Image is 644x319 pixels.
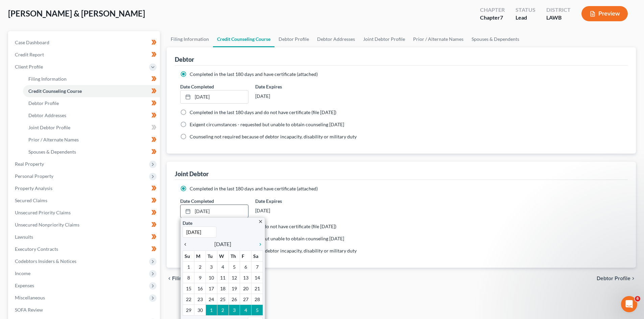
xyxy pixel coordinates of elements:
span: Property Analysis [15,185,52,191]
a: Unsecured Priority Claims [9,207,160,219]
a: [DATE] [181,205,248,218]
th: Sa [252,251,263,262]
td: 1 [183,262,194,272]
button: chevron_left Filing Information [167,276,214,281]
i: close [258,219,263,224]
label: Date Completed [180,83,214,90]
div: Chapter [480,6,505,14]
span: Income [15,270,30,276]
span: Lawsuits [15,234,33,240]
label: Date [183,219,192,227]
td: 4 [217,262,229,272]
a: Property Analysis [9,182,160,194]
div: Joint Debtor [175,170,209,178]
div: Status [516,6,535,14]
th: M [194,251,206,262]
a: Debtor Profile [23,97,160,109]
td: 20 [240,283,252,294]
span: Secured Claims [15,197,47,203]
button: Preview [581,6,628,21]
td: 21 [252,283,263,294]
span: Debtor Profile [597,276,630,281]
div: Debtor [175,55,194,63]
a: Case Dashboard [9,36,160,49]
a: Prior / Alternate Names [23,134,160,146]
a: Secured Claims [9,194,160,207]
td: 29 [183,305,194,316]
th: Tu [206,251,217,262]
th: Th [229,251,240,262]
iframe: Intercom live chat [621,296,637,312]
span: Unsecured Priority Claims [15,210,71,215]
span: Unsecured Nonpriority Claims [15,222,79,228]
span: Credit Report [15,52,44,57]
span: Real Property [15,161,44,167]
span: Case Dashboard [15,39,49,45]
span: SOFA Review [15,307,43,313]
button: Debtor Profile chevron_right [597,276,636,281]
i: chevron_right [254,242,263,247]
td: 12 [229,272,240,283]
a: chevron_right [254,240,263,248]
span: Debtor Profile [28,100,59,106]
th: Su [183,251,194,262]
span: 7 [500,14,503,21]
label: Date Expires [255,83,323,90]
span: Miscellaneous [15,295,45,300]
th: F [240,251,252,262]
td: 2 [194,262,206,272]
a: Credit Counseling Course [23,85,160,97]
td: 23 [194,294,206,305]
span: Executory Contracts [15,246,58,252]
th: W [217,251,229,262]
a: Prior / Alternate Names [409,31,468,47]
span: Completed in the last 180 days and have certificate (attached) [190,186,318,191]
i: chevron_left [183,242,191,247]
a: close [258,217,263,225]
td: 5 [229,262,240,272]
a: Lawsuits [9,231,160,243]
span: Exigent circumstances - requested but unable to obtain counseling [DATE] [190,122,344,127]
td: 15 [183,283,194,294]
td: 10 [206,272,217,283]
span: Spouses & Dependents [28,149,76,155]
a: Executory Contracts [9,243,160,255]
span: Counseling not required because of debtor incapacity, disability or military duty [190,248,357,254]
td: 27 [240,294,252,305]
span: Client Profile [15,64,43,70]
span: Counseling not required because of debtor incapacity, disability or military duty [190,134,357,139]
td: 30 [194,305,206,316]
span: [DATE] [214,240,231,248]
td: 1 [206,305,217,316]
label: Date Expires [255,197,323,205]
a: SOFA Review [9,304,160,316]
a: Credit Report [9,49,160,61]
span: Joint Debtor Profile [28,125,70,130]
span: Completed in the last 180 days and have certificate (attached) [190,71,318,77]
a: Debtor Profile [275,31,313,47]
td: 25 [217,294,229,305]
td: 17 [206,283,217,294]
a: Joint Debtor Profile [359,31,409,47]
div: District [546,6,571,14]
div: Chapter [480,14,505,22]
i: chevron_right [630,276,636,281]
div: LAWB [546,14,571,22]
span: Prior / Alternate Names [28,137,79,142]
a: Debtor Addresses [313,31,359,47]
span: Filing Information [28,76,67,82]
td: 16 [194,283,206,294]
label: Date Completed [180,197,214,205]
span: 6 [635,296,640,301]
td: 4 [240,305,252,316]
td: 13 [240,272,252,283]
td: 18 [217,283,229,294]
span: Exigent circumstances - requested but unable to obtain counseling [DATE] [190,236,344,241]
a: Debtor Addresses [23,109,160,122]
span: Personal Property [15,173,53,179]
td: 28 [252,294,263,305]
a: chevron_left [183,240,191,248]
div: [DATE] [255,205,323,217]
span: Codebtors Insiders & Notices [15,258,76,264]
i: chevron_left [167,276,172,281]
